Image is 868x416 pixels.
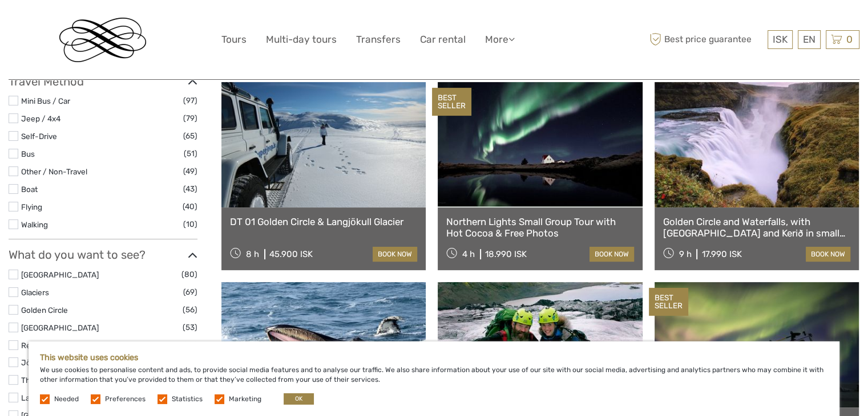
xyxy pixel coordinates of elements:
[9,75,197,88] h3: Travel Method
[773,34,788,45] span: ISK
[181,268,197,281] span: (80)
[183,129,197,142] span: (65)
[183,112,197,125] span: (79)
[183,94,197,107] span: (97)
[21,376,58,385] a: Thingvellir
[446,216,633,239] a: Northern Lights Small Group Tour with Hot Cocoa & Free Photos
[21,96,70,105] a: Mini Bus / Car
[649,288,688,316] div: BEST SELLER
[21,288,49,297] a: Glaciers
[21,270,99,279] a: [GEOGRAPHIC_DATA]
[183,182,197,195] span: (43)
[131,18,145,31] button: Open LiveChat chat widget
[485,249,527,259] div: 18.990 ISK
[54,394,79,404] label: Needed
[21,114,60,123] a: Jeep / 4x4
[9,248,197,262] h3: What do you want to see?
[663,216,850,239] a: Golden Circle and Waterfalls, with [GEOGRAPHIC_DATA] and Kerið in small group
[183,321,197,334] span: (53)
[183,165,197,178] span: (49)
[21,358,144,367] a: Jökulsárlón/[GEOGRAPHIC_DATA]
[183,286,197,299] span: (69)
[40,353,828,362] h5: This website uses cookies
[105,394,146,404] label: Preferences
[221,31,247,48] a: Tours
[701,249,741,259] div: 17.990 ISK
[432,88,471,116] div: BEST SELLER
[21,220,48,229] a: Walking
[269,249,313,259] div: 45.900 ISK
[21,305,68,315] a: Golden Circle
[647,30,765,49] span: Best price guarantee
[29,341,839,416] div: We use cookies to personalise content and ads, to provide social media features and to analyse ou...
[845,34,854,45] span: 0
[172,394,203,404] label: Statistics
[21,323,99,332] a: [GEOGRAPHIC_DATA]
[16,20,129,29] p: We're away right now. Please check back later!
[284,393,314,405] button: OK
[21,185,38,194] a: Boat
[266,31,337,48] a: Multi-day tours
[21,341,58,350] a: Reykjanes
[462,249,475,259] span: 4 h
[183,218,197,231] span: (10)
[184,147,197,160] span: (51)
[59,18,146,62] img: Reykjavik Residence
[229,394,261,404] label: Marketing
[21,202,42,211] a: Flying
[485,31,515,48] a: More
[183,303,197,316] span: (56)
[184,338,197,352] span: (19)
[21,393,84,402] a: Landmannalaugar
[356,31,401,48] a: Transfers
[798,30,821,49] div: EN
[806,247,850,262] a: book now
[21,149,35,158] a: Bus
[420,31,466,48] a: Car rental
[183,200,197,213] span: (40)
[21,167,87,176] a: Other / Non-Travel
[590,247,634,262] a: book now
[373,247,417,262] a: book now
[230,216,417,227] a: DT 01 Golden Circle & Langjökull Glacier
[679,249,691,259] span: 9 h
[21,132,57,141] a: Self-Drive
[246,249,259,259] span: 8 h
